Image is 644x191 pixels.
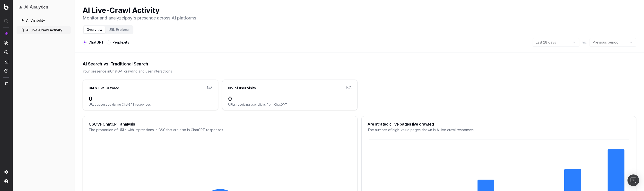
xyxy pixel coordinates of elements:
div: URLs Live Crawled [89,86,119,91]
button: Overview [84,26,105,33]
div: GSC vs ChatGPT analysis [89,122,351,126]
img: Setting [4,170,8,174]
a: AI Visibility [17,17,71,24]
span: vs. [582,40,587,45]
img: Studio [4,60,8,64]
img: Assist [4,69,8,73]
div: Are strategic live pages live crawled [367,122,630,126]
div: The proportion of URLs with impressions in GSC that are also in ChatGPT responses [89,127,351,132]
span: 0 [228,95,352,103]
span: URLs receiving user clicks from ChatGPT [228,103,352,107]
span: N/A [346,86,351,90]
div: Open Intercom Messenger [627,174,639,186]
h1: AI Live-Crawl Activity [83,6,196,15]
img: Activation [4,50,8,54]
button: URL Explorer [105,26,132,33]
img: Botify logo [4,4,9,10]
button: AI Analytics [18,4,69,11]
span: 0 [89,95,212,103]
a: AI Live-Crawl Activity [17,26,71,34]
img: My account [4,179,8,183]
div: The number of high-value pages shown in AI live crawl responses [367,127,630,132]
img: Switch project [5,82,8,85]
img: Intelligence [4,41,8,45]
label: ChatGPT [88,41,104,44]
span: URLs accessed during ChatGPT responses [89,103,212,107]
div: No. of user visits [228,86,256,91]
label: Perplexity [113,41,129,44]
div: Your presence in ChatGPT crawling and user interactions [83,69,636,74]
img: Analytics [4,31,8,35]
h1: AI Analytics [24,4,48,11]
span: N/A [207,86,212,90]
div: AI Search vs. Traditional Search [83,61,636,67]
p: Monitor and analyze Ipsy 's presence across AI platforms [83,15,196,21]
